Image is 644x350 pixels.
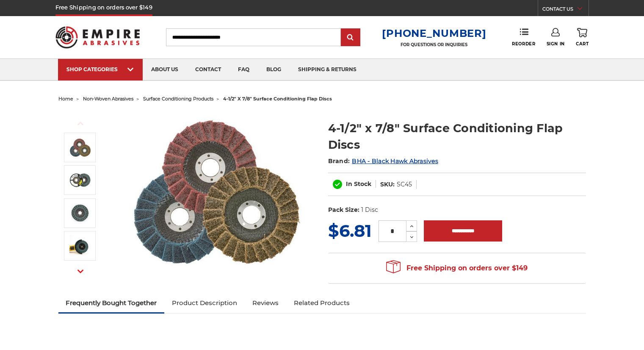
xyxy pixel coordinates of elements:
[69,169,91,191] img: Black Hawk Abrasives Surface Conditioning Flap Disc - Blue
[245,294,286,312] a: Reviews
[386,260,528,277] span: Free Shipping on orders over $149
[66,66,134,72] div: SHOP CATEGORIES
[576,28,589,47] a: Cart
[69,137,91,158] img: Scotch brite flap discs
[290,59,365,81] a: shipping & returns
[382,42,486,47] p: FOR QUESTIONS OR INQUIRIES
[547,41,565,47] span: Sign In
[229,59,258,81] a: faq
[83,96,133,102] a: non-woven abrasives
[512,41,535,47] span: Reorder
[69,235,91,256] img: Angle grinder with blue surface conditioning flap disc
[223,96,332,102] span: 4-1/2" x 7/8" surface conditioning flap discs
[143,96,213,102] a: surface conditioning products
[380,180,395,189] dt: SKU:
[328,120,586,153] h1: 4-1/2" x 7/8" Surface Conditioning Flap Discs
[58,294,165,312] a: Frequently Bought Together
[576,41,589,47] span: Cart
[328,220,372,241] span: $6.81
[164,294,245,312] a: Product Description
[131,111,300,276] img: Scotch brite flap discs
[55,21,140,54] img: Empire Abrasives
[328,157,350,165] span: Brand:
[382,27,486,39] a: [PHONE_NUMBER]
[258,59,290,81] a: blog
[352,157,438,165] a: BHA - Black Hawk Abrasives
[187,59,229,81] a: contact
[361,206,378,214] dd: 1 Disc
[542,4,589,16] a: CONTACT US
[58,96,73,102] a: home
[286,294,357,312] a: Related Products
[342,29,359,46] input: Submit
[397,180,412,189] dd: SC45
[70,114,91,133] button: Previous
[69,203,91,224] img: 4-1/2" x 7/8" Surface Conditioning Flap Discs
[346,180,371,188] span: In Stock
[143,59,187,81] a: about us
[70,262,91,280] button: Next
[328,206,359,214] dt: Pack Size:
[512,28,535,46] a: Reorder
